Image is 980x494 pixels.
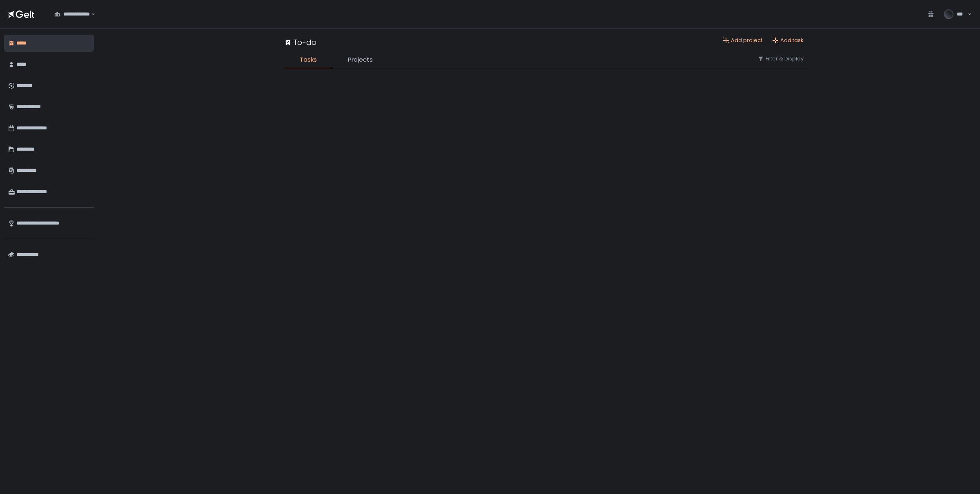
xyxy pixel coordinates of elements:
div: To-do [284,37,316,48]
span: Tasks [300,55,317,65]
button: Add task [772,37,804,44]
div: Search for option [49,6,95,23]
span: Projects [348,55,373,65]
input: Search for option [90,10,90,18]
button: Filter & Display [757,55,804,62]
button: Add project [723,37,762,44]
